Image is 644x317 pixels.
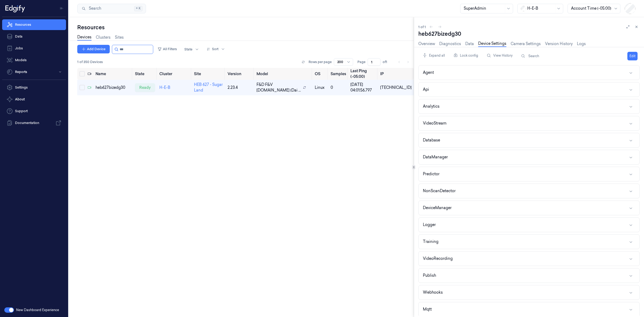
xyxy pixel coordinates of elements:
button: DataManager [419,150,639,164]
span: Search [87,6,101,11]
button: Mqtt [419,302,639,316]
button: Logger [419,218,639,232]
span: of 1 [383,60,391,64]
button: About [2,94,66,105]
button: Edit [627,52,638,60]
a: Camera Settings [511,41,541,47]
div: Database [423,137,440,143]
span: 1 of 350 Devices [77,60,103,64]
a: Models [2,55,66,65]
div: Api [423,87,429,92]
div: Predictor [423,171,440,177]
button: Webhooks [419,285,639,300]
div: VideoStream [423,121,447,126]
a: Resources [2,19,66,30]
button: VideoRecording [419,252,639,266]
button: Predictor [419,167,639,181]
th: State [133,68,157,80]
button: Select all [79,71,85,76]
a: H-E-B [159,85,170,90]
button: Training [419,235,639,249]
button: Select row [79,85,85,90]
div: Agent [423,70,434,75]
button: View History [485,51,515,60]
button: DeviceManager [419,201,639,215]
p: Rows per page [309,60,332,64]
div: Training [423,239,438,245]
div: Webhooks [423,290,443,295]
div: [TECHNICAL_ID] [380,85,412,90]
th: Samples [328,68,348,80]
button: Search⌘K [77,4,146,13]
p: linux [315,85,326,90]
div: heb627bizedg30 [418,30,640,38]
div: Publish [423,273,436,278]
span: F&D F&V [DOMAIN_NAME] (Dai ... [257,82,301,93]
div: Lock config [451,50,480,61]
a: Devices [77,34,92,41]
a: HEB 627 - Sugar Land [194,82,223,93]
button: Publish [419,268,639,283]
div: Mqtt [423,307,432,312]
span: Page [357,60,365,64]
div: DataManager [423,154,448,160]
a: Data [465,41,474,47]
a: Version History [545,41,573,47]
a: Sites [115,35,124,40]
div: Resources [77,24,414,31]
button: VideoStream [419,116,639,130]
div: heb627bizedg30 [96,85,131,90]
button: Add Device [77,45,110,53]
div: [DATE] 04:01:56.797 [350,82,376,93]
button: Database [419,133,639,147]
a: Overview [418,41,435,47]
div: 2.23.4 [228,85,252,90]
div: 0 [331,85,346,90]
a: Jobs [2,43,66,54]
a: Support [2,106,66,116]
a: Clusters [96,35,111,40]
span: 1 of 1 [418,25,426,29]
button: Lock config [451,51,480,60]
div: Analytics [423,104,440,109]
button: Analytics [419,99,639,114]
div: Expand all [420,50,447,61]
div: NonScanDetector [423,188,456,194]
th: OS [313,68,328,80]
button: NonScanDetector [419,184,639,198]
th: Cluster [157,68,192,80]
a: Settings [2,82,66,93]
a: Documentation [2,118,66,128]
th: Last Ping (-05:00) [348,68,378,80]
th: Model [254,68,313,80]
button: Expand all [420,51,447,60]
div: VideoRecording [423,256,453,261]
button: Toggle Navigation [57,4,66,13]
a: Diagnostics [439,41,461,47]
button: Reports [2,67,66,77]
div: DeviceManager [423,205,452,211]
button: All Filters [155,45,179,53]
th: IP [378,68,414,80]
th: Version [225,68,254,80]
button: Api [419,82,639,97]
a: Device Settings [478,41,506,47]
a: Logs [577,41,586,47]
a: Data [2,31,66,42]
th: Name [93,68,133,80]
div: Logger [423,222,436,228]
button: Agent [419,65,639,80]
th: Site [192,68,226,80]
nav: pagination [396,58,412,66]
div: ready [135,83,155,92]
